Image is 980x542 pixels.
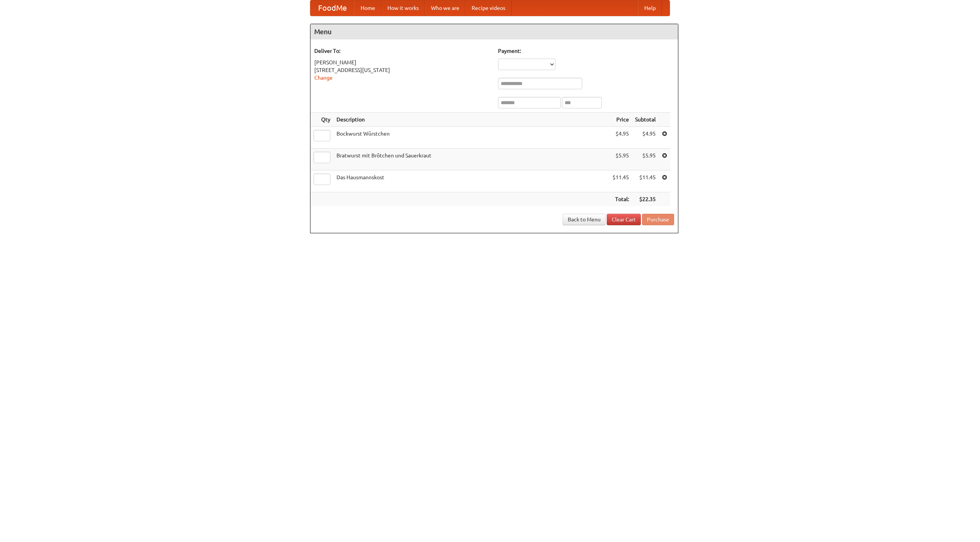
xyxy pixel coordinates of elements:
[425,0,465,16] a: Who we are
[310,113,333,127] th: Qty
[333,149,609,170] td: Bratwurst mit Brötchen und Sauerkraut
[465,0,511,16] a: Recipe videos
[314,66,490,74] div: [STREET_ADDRESS][US_STATE]
[609,149,632,170] td: $5.95
[638,0,662,16] a: Help
[609,113,632,127] th: Price
[632,127,659,149] td: $4.95
[632,170,659,192] td: $11.45
[498,47,674,55] h5: Payment:
[609,127,632,149] td: $4.95
[354,0,381,16] a: Home
[333,170,609,192] td: Das Hausmannskost
[314,47,490,55] h5: Deliver To:
[333,113,609,127] th: Description
[310,0,354,16] a: FoodMe
[381,0,425,16] a: How it works
[563,214,606,225] a: Back to Menu
[314,59,490,66] div: [PERSON_NAME]
[609,192,632,206] th: Total:
[609,170,632,192] td: $11.45
[632,149,659,170] td: $5.95
[632,192,659,206] th: $22.35
[333,127,609,149] td: Bockwurst Würstchen
[607,214,641,225] a: Clear Cart
[632,113,659,127] th: Subtotal
[642,214,674,225] button: Purchase
[310,24,678,39] h4: Menu
[314,75,333,81] a: Change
